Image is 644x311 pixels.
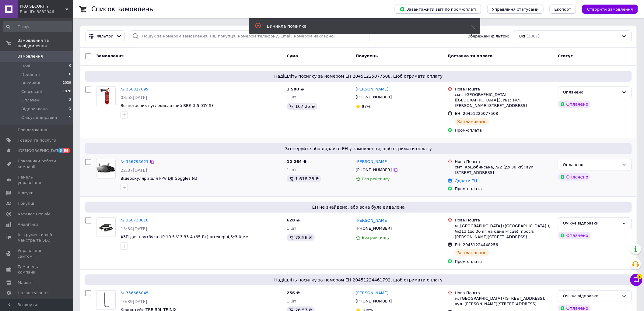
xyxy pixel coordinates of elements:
[18,280,33,285] span: Маркет
[267,23,456,29] div: Виникла помилка
[582,5,638,14] button: Створити замовлення
[555,7,572,12] span: Експорт
[287,95,298,99] span: 1 шт.
[356,290,389,296] a: [PERSON_NAME]
[400,6,476,12] span: Завантажити звіт по пром-оплаті
[455,92,553,109] div: смт. [GEOGRAPHIC_DATA] ([GEOGRAPHIC_DATA].), №1: вул. [PERSON_NAME][STREET_ADDRESS]
[96,87,115,106] img: Фото товару
[96,159,116,178] a: Фото товару
[18,148,63,154] span: [DEMOGRAPHIC_DATA]
[455,259,553,264] div: Пром-оплата
[287,291,300,295] span: 256 ₴
[18,190,33,196] span: Відгуки
[563,162,619,168] div: Оплачено
[20,9,73,15] div: Ваш ID: 3832946
[21,115,57,120] span: Очікує відправки
[121,226,147,231] span: 15:34[DATE]
[21,97,40,103] span: Оплачені
[287,87,304,91] span: 1 500 ₴
[18,222,39,227] span: Аналітика
[558,232,591,239] div: Оплачено
[637,273,642,278] span: 3
[18,264,56,275] span: Гаманець компанії
[96,290,116,310] a: Фото товару
[395,5,481,14] button: Завантажити звіт по пром-оплаті
[121,168,147,173] span: 22:37[DATE]
[21,80,40,86] span: Виконані
[97,34,114,39] span: Фільтри
[455,178,477,183] a: Додати ЕН
[356,87,389,92] a: [PERSON_NAME]
[18,248,56,259] span: Управління сайтом
[58,148,63,153] span: 5
[96,291,115,309] img: Фото товару
[88,146,629,152] span: Згенеруйте або додайте ЕН у замовлення, щоб отримати оплату
[96,87,116,106] a: Фото товару
[558,54,573,58] span: Статус
[519,34,525,39] span: Всі
[88,277,629,283] span: Надішліть посилку за номером ЕН 20451224461792, щоб отримати оплату
[91,5,153,13] h1: Список замовлень
[63,89,71,94] span: 1020
[69,106,71,112] span: 1
[88,73,629,79] span: Надішліть посилку за номером ЕН 20451225077508, щоб отримати оплату
[287,168,298,172] span: 1 шт.
[63,148,70,153] span: 89
[355,93,393,101] div: [PHONE_NUMBER]
[121,235,248,239] span: АЗП для ноутбука HP 19.5 V 3.33 A (65 Вт) штекер 4,5*3.0 мм
[287,218,300,222] span: 628 ₴
[96,159,115,178] img: Фото товару
[487,5,544,14] button: Управління статусами
[448,54,493,58] span: Доставка та оплата
[587,7,633,12] span: Створити замовлення
[121,95,147,100] span: 08:58[DATE]
[356,159,389,165] a: [PERSON_NAME]
[96,217,116,237] a: Фото товару
[455,249,489,256] div: Заплановано
[362,104,371,109] span: 97%
[121,176,197,181] a: Відеоокуляри для FPV DJI Goggles N3
[18,54,43,59] span: Замовлення
[3,21,72,32] input: Пошук
[121,103,213,108] span: Вогнегасник вуглекислотний ВВК-3,5 (ОУ-5)
[121,159,149,164] a: № 356793621
[18,232,56,243] span: Інструменти веб-майстра та SEO
[287,226,298,231] span: 1 шт.
[130,30,370,42] input: Пошук за номером замовлення, ПІБ покупця, номером телефону, Email, номером накладної
[563,293,619,299] div: Очікує відправки
[455,111,498,116] span: ЕН: 20451225077508
[18,127,47,133] span: Повідомлення
[455,290,553,296] div: Нова Пошта
[21,106,48,112] span: Відправлено
[96,54,124,58] span: Замовлення
[287,54,298,58] span: Cума
[21,72,40,77] span: Прийняті
[69,72,71,77] span: 0
[455,186,553,192] div: Пром-оплата
[355,224,393,232] div: [PHONE_NUMBER]
[455,296,553,307] div: м. [GEOGRAPHIC_DATA] ([STREET_ADDRESS]: вул. [PERSON_NAME][STREET_ADDRESS]
[576,7,638,11] a: Створити замовлення
[468,34,509,39] span: Збережені фільтри:
[21,89,42,94] span: Скасовані
[362,177,390,181] span: Без рейтингу
[455,223,553,240] div: м. [GEOGRAPHIC_DATA] ([GEOGRAPHIC_DATA].), №313 (до 30 кг на одне місце): просп. [PERSON_NAME][ST...
[455,118,489,125] div: Заплановано
[630,274,642,286] button: Чат з покупцем3
[563,89,619,96] div: Оплачено
[18,290,49,296] span: Налаштування
[287,299,298,303] span: 1 шт.
[96,219,115,235] img: Фото товару
[69,115,71,120] span: 5
[88,204,629,210] span: ЕН не знайдено, або вона була видалена
[21,63,30,69] span: Нові
[287,159,306,164] span: 12 264 ₴
[563,220,619,227] div: Очікує відправки
[558,101,591,108] div: Оплачено
[355,166,393,174] div: [PHONE_NUMBER]
[455,87,553,92] div: Нова Пошта
[287,234,314,241] div: 78.56 ₴
[527,34,540,38] span: (3067)
[20,4,65,9] span: PRO SECURITY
